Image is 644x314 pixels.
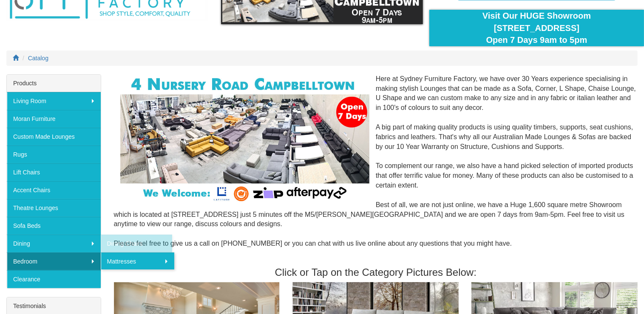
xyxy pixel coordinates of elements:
div: Visit Our HUGE Showroom [STREET_ADDRESS] Open 7 Days 9am to 5pm [436,10,638,46]
img: Corner Modular Lounges [120,74,369,204]
a: Theatre Lounges [7,199,101,217]
a: Living Room [7,92,101,110]
a: Sofa Beds [7,217,101,235]
a: Dining Chairs [101,235,172,252]
a: Accent Chairs [7,181,101,199]
a: Catalog [28,55,48,62]
div: Products [7,75,101,92]
a: Clearance [7,270,101,288]
a: Rugs [7,146,101,163]
div: Here at Sydney Furniture Factory, we have over 30 Years experience specialising in making stylish... [114,74,638,258]
a: Lift Chairs [7,163,101,181]
a: Custom Made Lounges [7,128,101,146]
a: Moran Furniture [7,110,101,128]
a: Mattresses [101,252,175,270]
a: Dining [7,235,101,252]
h3: Click or Tap on the Category Pictures Below: [114,267,638,278]
a: Bedroom [7,252,101,270]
